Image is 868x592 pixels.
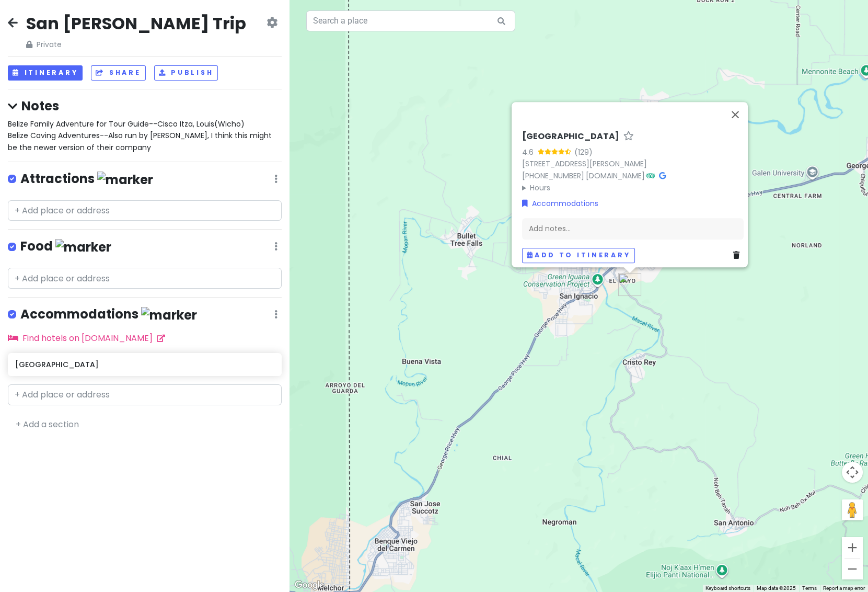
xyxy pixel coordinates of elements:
[8,65,83,81] button: Itinerary
[26,39,246,50] span: Private
[292,578,327,592] img: Google
[8,332,165,344] a: Find hotels on [DOMAIN_NAME]
[522,131,619,142] h6: [GEOGRAPHIC_DATA]
[522,158,647,169] a: [STREET_ADDRESS][PERSON_NAME]
[522,182,744,193] summary: Hours
[97,172,153,188] img: marker
[8,98,282,114] h4: Notes
[757,585,796,591] span: Map data ©2025
[842,537,863,558] button: Zoom in
[8,119,274,153] span: Belize Family Adventure for Tour Guide--Cisco Itza, Louis(Wicho) Belize Caving Adventures--Also r...
[618,273,641,296] div: Maya Mountain Lodge
[823,585,865,591] a: Report a map error
[15,360,274,369] h6: [GEOGRAPHIC_DATA]
[16,418,79,430] a: + Add a section
[522,170,584,181] a: [PHONE_NUMBER]
[586,170,645,181] a: [DOMAIN_NAME]
[26,13,246,35] h2: San [PERSON_NAME] Trip
[842,559,863,579] button: Zoom out
[733,250,744,261] a: Delete place
[154,65,218,81] button: Publish
[20,238,111,255] h4: Food
[646,172,655,179] i: Tripadvisor
[91,65,145,81] button: Share
[623,131,634,142] a: Star place
[20,170,153,188] h4: Attractions
[659,172,666,179] i: Google Maps
[8,268,282,289] input: + Add place or address
[723,102,748,127] button: Close
[522,131,744,193] div: · ·
[141,307,197,323] img: marker
[574,146,593,158] div: (129)
[20,306,197,323] h4: Accommodations
[842,462,863,483] button: Map camera controls
[522,248,635,263] button: Add to itinerary
[8,384,282,405] input: + Add place or address
[8,200,282,221] input: + Add place or address
[842,499,863,520] button: Drag Pegman onto the map to open Street View
[306,10,515,31] input: Search a place
[522,146,538,158] div: 4.6
[522,218,744,240] div: Add notes...
[292,578,327,592] a: Open this area in Google Maps (opens a new window)
[802,585,817,591] a: Terms (opens in new tab)
[705,585,750,592] button: Keyboard shortcuts
[55,239,111,255] img: marker
[522,198,598,209] a: Accommodations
